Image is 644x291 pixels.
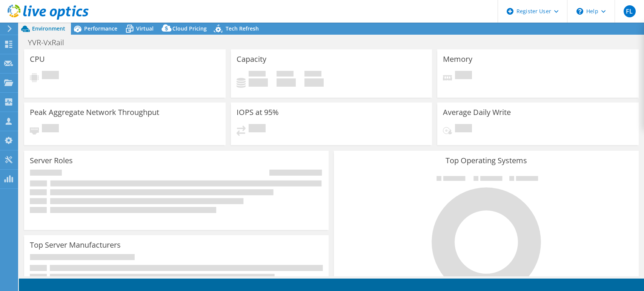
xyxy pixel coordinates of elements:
[30,156,73,165] h3: Server Roles
[340,156,633,165] h3: Top Operating Systems
[443,108,511,116] h3: Average Daily Write
[30,55,45,63] h3: CPU
[443,55,472,63] h3: Memory
[237,108,279,116] h3: IOPS at 95%
[42,124,59,134] span: Pending
[624,5,636,17] span: FL
[136,25,154,32] span: Virtual
[455,124,472,134] span: Pending
[277,71,294,78] span: Free
[172,25,207,32] span: Cloud Pricing
[25,38,76,47] h1: YVR-VxRail
[249,78,268,87] h4: 0 GiB
[249,124,266,134] span: Pending
[30,108,159,116] h3: Peak Aggregate Network Throughput
[249,71,266,78] span: Used
[237,55,266,63] h3: Capacity
[42,71,59,81] span: Pending
[226,25,259,32] span: Tech Refresh
[455,71,472,81] span: Pending
[304,78,324,87] h4: 0 GiB
[84,25,117,32] span: Performance
[30,241,121,249] h3: Top Server Manufacturers
[277,78,296,87] h4: 0 GiB
[576,8,583,15] svg: \n
[32,25,65,32] span: Environment
[304,71,321,78] span: Total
